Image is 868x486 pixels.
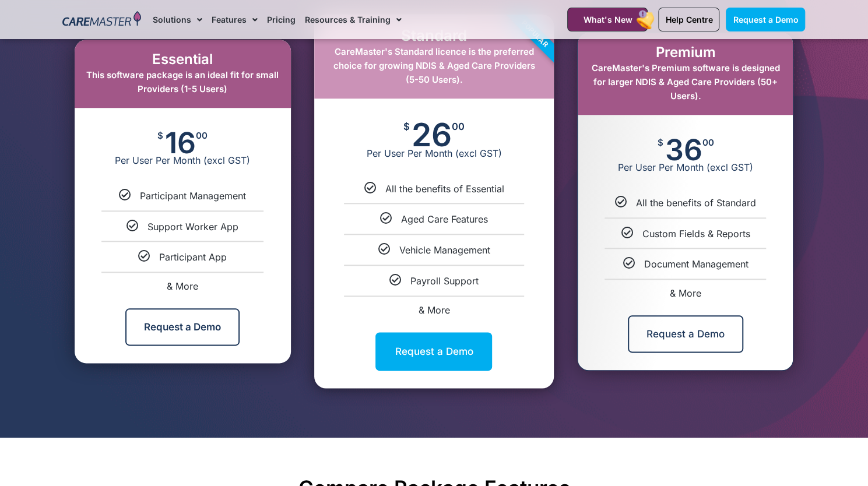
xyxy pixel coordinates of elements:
a: & More [418,304,449,316]
span: Per User Per Month (excl GST) [75,154,291,166]
a: Payroll Support [410,275,479,287]
span: CareMaster's Standard licence is the preferred choice for growing NDIS & Aged Care Providers (5-5... [333,46,535,85]
a: & More [670,287,701,299]
img: CareMaster Logo [62,11,141,29]
span: 00 [196,131,208,140]
span: 00 [702,138,714,147]
a: What's New [567,8,648,31]
span: Per User Per Month (excl GST) [578,161,793,173]
a: Aged Care Features [401,213,488,225]
a: All the benefits of Standard [636,197,756,209]
a: Help Centre [658,8,719,31]
span: Per User Per Month (excl GST) [314,147,554,159]
a: & More [167,280,198,292]
span: This software package is an ideal fit for small Providers (1-5 Users) [86,69,279,94]
a: Request a Demo [375,332,492,371]
a: Vehicle Management [399,244,490,256]
a: Participant Management [140,190,246,202]
h2: Premium [589,44,781,61]
h2: Essential [86,51,279,68]
span: Help Centre [665,15,712,24]
a: Support Worker App [147,221,238,233]
span: $ [403,122,410,132]
a: Document Management [644,258,748,270]
span: $ [657,138,663,147]
span: CareMaster's Premium software is designed for larger NDIS & Aged Care Providers (50+ Users). [591,62,779,101]
span: What's New [583,15,632,24]
span: 36 [665,138,702,161]
a: Custom Fields & Reports [642,228,750,240]
a: Participant App [159,251,227,263]
a: All the benefits of Essential [385,183,504,195]
span: 00 [452,122,465,132]
span: 26 [412,122,452,147]
a: Request a Demo [628,315,743,353]
a: Request a Demo [726,8,805,31]
a: Request a Demo [125,308,240,346]
span: 16 [165,131,196,154]
span: $ [157,131,163,140]
span: Request a Demo [733,15,798,24]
